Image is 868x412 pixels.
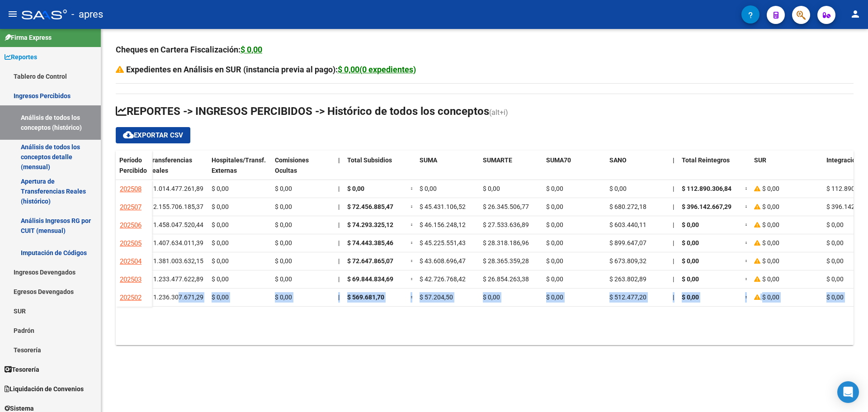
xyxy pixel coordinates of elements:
button: Exportar CSV [116,127,190,143]
span: $ 0,00 [546,257,563,265]
span: | [673,185,674,192]
span: = [745,239,749,246]
span: $ 0,00 [762,239,779,246]
span: | [673,257,674,265]
span: $ 2.155.706.185,37 [148,203,203,210]
span: $ 43.608.696,47 [420,257,466,265]
span: | [673,156,675,164]
span: $ 28.365.359,28 [483,257,529,265]
datatable-header-cell: SUMARTE [479,151,542,189]
span: $ 0,00 [826,294,844,301]
span: | [338,257,340,265]
span: Período Percibido [119,156,147,174]
span: $ 0,00 [483,294,500,301]
span: Comisiones Ocultas [275,156,309,174]
span: $ 1.014.477.261,89 [148,185,203,192]
span: $ 45.225.551,43 [420,239,466,246]
span: $ 0,00 [420,185,437,192]
span: - apres [71,5,103,24]
span: $ 0,00 [826,275,844,283]
span: $ 1.407.634.011,39 [148,239,203,246]
span: SUMA70 [546,156,571,164]
span: $ 0,00 [762,203,779,210]
span: | [673,275,674,283]
span: $ 0,00 [546,185,563,192]
span: (alt+i) [489,108,508,117]
span: $ 0,00 [212,275,229,283]
span: $ 0,00 [275,275,292,283]
span: SANO [609,156,627,164]
span: = [410,185,414,192]
span: $ 1.458.047.520,44 [148,221,203,228]
span: = [745,275,749,283]
datatable-header-cell: Comisiones Ocultas [271,151,335,189]
span: $ 0,00 [546,221,563,228]
div: $ 0,00(0 expedientes) [338,63,416,76]
span: $ 0,00 [609,185,627,192]
span: | [338,275,340,283]
mat-icon: menu [7,9,18,19]
span: $ 0,00 [212,203,229,210]
span: $ 0,00 [546,203,563,210]
strong: Expedientes en Análisis en SUR (instancia previa al pago): [126,65,416,74]
span: $ 0,00 [826,257,844,265]
span: 202507 [120,203,142,211]
span: 202508 [120,185,142,193]
span: $ 0,00 [762,257,779,265]
span: | [673,221,674,228]
span: = [410,221,414,228]
span: | [338,203,340,210]
span: | [338,239,340,246]
datatable-header-cell: Total Reintegros [678,151,741,189]
span: | [673,203,674,210]
datatable-header-cell: SUMA [416,151,479,189]
span: $ 74.293.325,12 [347,221,393,228]
span: = [745,185,749,192]
span: $ 28.318.186,96 [483,239,529,246]
div: $ 0,00 [241,43,262,56]
span: $ 45.431.106,52 [420,203,466,210]
span: SUMARTE [483,156,512,164]
span: $ 0,00 [762,275,779,283]
span: $ 263.802,89 [609,275,646,283]
span: | [338,156,340,164]
span: $ 0,00 [762,221,779,228]
span: $ 603.440,11 [609,221,646,228]
datatable-header-cell: Transferencias Reales [145,151,208,189]
span: $ 0,00 [212,185,229,192]
span: Hospitales/Transf. Externas [212,156,266,174]
span: = [745,294,749,301]
span: Integración [826,156,859,164]
span: $ 680.272,18 [609,203,646,210]
span: = [410,294,414,301]
span: $ 569.681,70 [347,294,384,301]
span: Firma Express [5,33,52,43]
span: REPORTES -> INGRESOS PERCIBIDOS -> Histórico de todos los conceptos [116,105,489,118]
span: $ 0,00 [546,239,563,246]
span: | [338,294,340,301]
span: $ 72.647.865,07 [347,257,393,265]
span: $ 0,00 [682,294,699,301]
span: $ 112.890.306,84 [682,185,731,192]
span: $ 0,00 [275,239,292,246]
span: Exportar CSV [123,131,183,139]
span: 202503 [120,275,142,284]
span: $ 0,00 [275,203,292,210]
span: = [745,221,749,228]
span: $ 57.204,50 [420,294,453,301]
span: = [410,257,414,265]
span: $ 26.854.263,38 [483,275,529,283]
span: $ 0,00 [682,257,699,265]
div: Open Intercom Messenger [837,381,859,403]
datatable-header-cell: | [669,151,678,189]
span: = [745,203,749,210]
span: $ 0,00 [212,239,229,246]
span: $ 42.726.768,42 [420,275,466,283]
span: $ 0,00 [826,239,844,246]
span: $ 673.809,32 [609,257,646,265]
datatable-header-cell: Hospitales/Transf. Externas [208,151,271,189]
span: $ 1.381.003.632,15 [148,257,203,265]
datatable-header-cell: SUMA70 [542,151,606,189]
strong: Cheques en Cartera Fiscalización: [116,45,262,54]
span: Reportes [5,52,37,62]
